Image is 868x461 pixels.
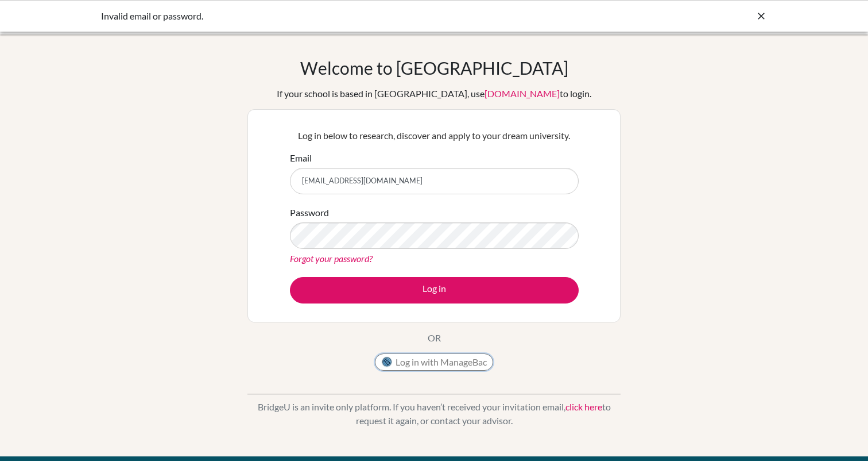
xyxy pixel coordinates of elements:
a: [DOMAIN_NAME] [485,88,560,99]
p: OR [428,331,441,345]
button: Log in [290,277,579,304]
p: BridgeU is an invite only platform. If you haven’t received your invitation email, to request it ... [247,400,621,428]
h1: Welcome to [GEOGRAPHIC_DATA] [300,57,568,78]
a: click here [565,401,602,412]
div: If your school is based in [GEOGRAPHIC_DATA], use to login. [277,87,591,101]
a: Forgot your password? [290,253,373,264]
label: Email [290,151,312,165]
label: Password [290,206,329,220]
div: Invalid email or password. [101,9,595,23]
p: Log in below to research, discover and apply to your dream university. [290,129,579,143]
button: Log in with ManageBac [375,354,493,371]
